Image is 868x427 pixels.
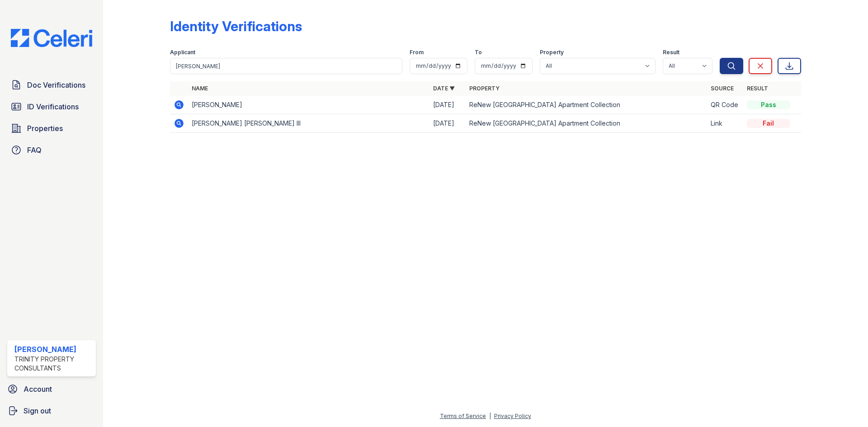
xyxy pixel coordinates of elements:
[7,119,96,137] a: Properties
[27,145,42,155] span: FAQ
[466,96,707,114] td: ReNew [GEOGRAPHIC_DATA] Apartment Collection
[711,85,734,92] a: Source
[475,49,482,56] label: To
[188,96,429,114] td: [PERSON_NAME]
[188,114,429,133] td: [PERSON_NAME] [PERSON_NAME] III
[433,85,455,92] a: Date ▼
[24,384,52,394] span: Account
[747,119,790,128] div: Fail
[14,344,92,355] div: [PERSON_NAME]
[192,85,208,92] a: Name
[7,141,96,159] a: FAQ
[14,355,92,373] div: Trinity Property Consultants
[707,96,743,114] td: QR Code
[707,114,743,133] td: Link
[170,18,302,34] div: Identity Verifications
[429,114,466,133] td: [DATE]
[429,96,466,114] td: [DATE]
[4,380,99,398] a: Account
[489,413,491,419] div: |
[7,76,96,94] a: Doc Verifications
[410,49,424,56] label: From
[4,29,99,47] img: CE_Logo_Blue-a8612792a0a2168367f1c8372b55b34899dd931a85d93a1a3d3e32e68fde9ad4.png
[170,49,195,56] label: Applicant
[7,98,96,116] a: ID Verifications
[24,405,51,416] span: Sign out
[440,413,486,419] a: Terms of Service
[170,58,402,74] input: Search by name or phone number
[663,49,679,56] label: Result
[747,85,768,92] a: Result
[469,85,500,92] a: Property
[540,49,564,56] label: Property
[27,80,85,90] span: Doc Verifications
[27,101,79,112] span: ID Verifications
[466,114,707,133] td: ReNew [GEOGRAPHIC_DATA] Apartment Collection
[747,100,790,109] div: Pass
[4,402,99,420] a: Sign out
[494,413,531,419] a: Privacy Policy
[27,123,63,134] span: Properties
